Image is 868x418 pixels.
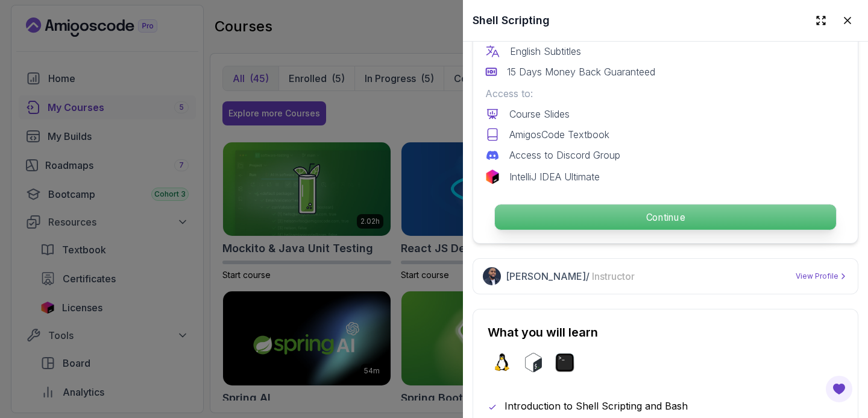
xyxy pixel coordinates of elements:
button: Expand drawer [810,10,832,31]
img: linux logo [492,353,512,372]
p: Continue [495,204,836,230]
img: terminal logo [555,353,574,372]
p: English Subtitles [510,44,581,59]
button: Continue [494,204,837,230]
p: View Profile [796,271,838,281]
p: 15 Days Money Back Guaranteed [507,65,655,79]
img: jetbrains logo [485,169,500,184]
h2: What you will learn [488,324,843,341]
p: IntelliJ IDEA Ultimate [509,169,600,184]
img: Abz [483,267,501,285]
p: [PERSON_NAME] / [506,269,635,283]
p: Access to Discord Group [509,148,620,162]
p: AmigosCode Textbook [509,127,609,142]
a: View Profile [796,270,848,282]
p: Course Slides [509,107,570,121]
img: bash logo [524,353,543,372]
p: Introduction to Shell Scripting and Bash [505,399,688,413]
button: Open Feedback Button [825,375,854,404]
h2: Shell Scripting [473,12,550,29]
span: Instructor [592,270,635,282]
p: Access to: [485,86,846,101]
